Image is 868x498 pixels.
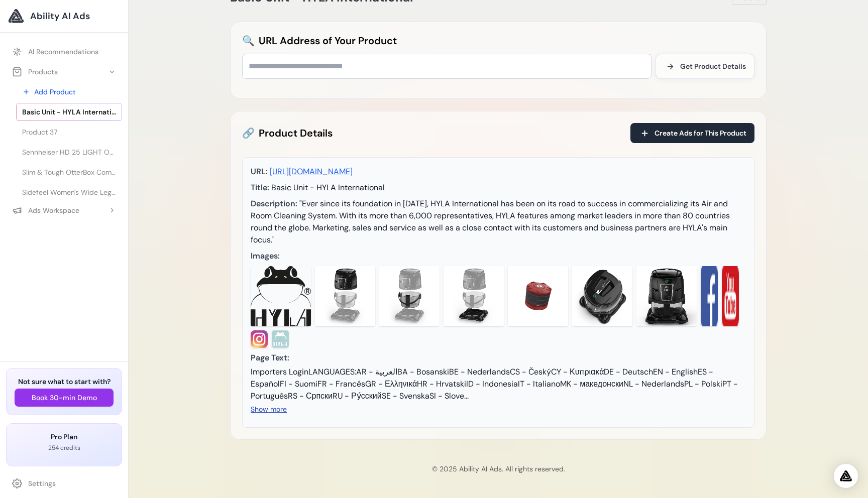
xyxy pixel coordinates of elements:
span: Product 37 [22,127,57,137]
a: Add Product [16,83,122,101]
div: Open Intercom Messenger [834,464,858,488]
a: Settings [6,474,122,492]
span: Create Ads for This Product [655,128,746,138]
span: URL: [251,166,268,177]
span: Slim & Tough OtterBox Commuter Case para iPhone 14 & 13 - INTO THE [22,167,116,177]
span: Get Product Details [680,61,746,71]
button: Book 30-min Demo [15,389,114,407]
a: Slim & Tough OtterBox Commuter Case para iPhone 14 & 13 - INTO THE [16,163,122,181]
img: Parsed image [572,266,632,326]
span: Sidefeel Women's Wide Leg Jeans High Waisted Strechy Raw Hem Zimbaplatinum Denim Pants at Amazon ... [22,187,116,197]
button: Products [6,63,122,81]
a: Sennheiser HD 25 LIGHT On-Ear [PERSON_NAME] de ouvido para DJ [16,143,122,161]
span: Ability AI Ads [30,9,90,23]
img: Parsed image [379,266,440,326]
p: 254 credits [15,444,114,452]
img: Parsed image [251,266,311,326]
span: Description: [251,198,297,209]
a: Sidefeel Women's Wide Leg Jeans High Waisted Strechy Raw Hem Zimbaplatinum Denim Pants at Amazon ... [16,183,122,201]
img: Parsed image [701,266,718,326]
img: Parsed image [444,266,504,326]
button: Ads Workspace [6,201,122,219]
span: 🔗 [242,125,255,141]
a: [URL][DOMAIN_NAME] [270,166,353,177]
p: © 2025 Ability AI Ads. All rights reserved. [137,464,860,474]
img: Parsed image [636,266,697,326]
span: "Ever since its foundation in [DATE], HYLA International has been on its road to success in comme... [251,198,730,245]
span: 🔍 [242,34,255,48]
span: Basic Unit - HYLA International [271,182,385,193]
h2: URL Address of Your Product [242,34,754,48]
a: Basic Unit - HYLA International [16,103,122,121]
span: Sennheiser HD 25 LIGHT On-Ear [PERSON_NAME] de ouvido para DJ [22,147,116,157]
span: Title: [251,182,269,193]
a: Ability AI Ads [8,8,120,24]
h3: Pro Plan [15,432,114,442]
a: Product 37 [16,123,122,141]
span: Basic Unit - HYLA International [22,107,116,117]
div: Importers LoginLANGUAGES:AR - العربيةBA - BosanskiBE - NederlandsCS - ČeskýCY - ΚυπριακάDE - Deut... [251,366,746,402]
div: Ads Workspace [12,205,79,215]
span: Page Text: [251,352,289,363]
h2: Product Details [242,125,333,141]
h3: Not sure what to start with? [15,377,114,387]
img: Parsed image [315,266,375,326]
img: Parsed image [251,330,268,348]
button: Show more [251,404,287,414]
span: Images: [251,251,280,261]
img: Parsed image [272,330,289,348]
img: Parsed image [508,266,568,326]
button: Get Product Details [656,54,754,79]
img: Parsed image [722,266,739,326]
div: Products [12,67,58,77]
a: AI Recommendations [6,43,122,61]
button: Create Ads for This Product [630,123,754,143]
